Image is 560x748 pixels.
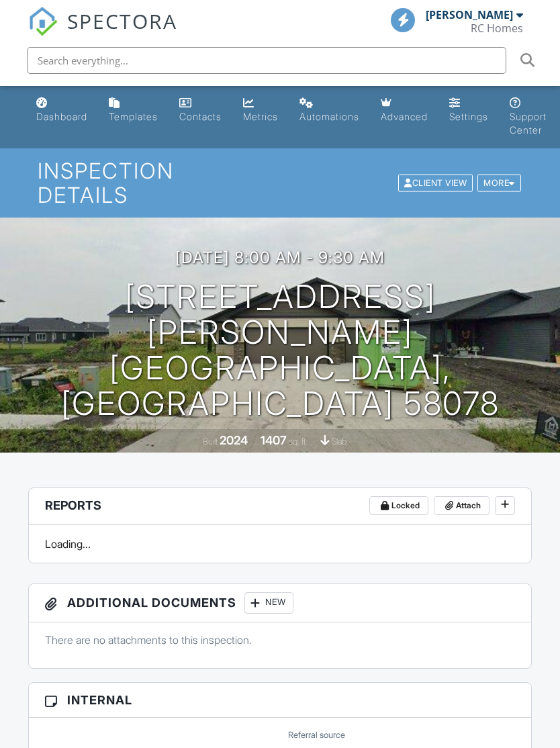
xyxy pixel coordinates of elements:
[510,111,547,136] div: Support Center
[220,433,248,447] div: 2024
[179,111,222,122] div: Contacts
[28,18,177,46] a: SPECTORA
[477,174,521,192] div: More
[471,21,523,35] div: RC Homes
[175,248,385,267] h3: [DATE] 8:00 am - 9:30 am
[29,584,532,622] h3: Additional Documents
[397,177,476,187] a: Client View
[375,91,433,130] a: Advanced
[398,174,473,192] div: Client View
[29,683,532,718] h3: Internal
[243,111,278,122] div: Metrics
[31,91,93,130] a: Dashboard
[38,159,522,206] h1: Inspection Details
[174,91,227,130] a: Contacts
[203,436,218,447] span: Built
[45,633,516,647] p: There are no attachments to this inspection.
[27,47,506,74] input: Search everything...
[36,111,87,122] div: Dashboard
[504,91,552,143] a: Support Center
[28,7,58,36] img: The Best Home Inspection Software - Spectora
[261,433,287,447] div: 1407
[332,436,346,447] span: slab
[299,111,359,122] div: Automations
[103,91,163,130] a: Templates
[444,91,494,130] a: Settings
[294,91,365,130] a: Automations (Basic)
[449,111,488,122] div: Settings
[21,279,539,421] h1: [STREET_ADDRESS][PERSON_NAME] [GEOGRAPHIC_DATA], [GEOGRAPHIC_DATA] 58078
[238,91,283,130] a: Metrics
[426,8,513,21] div: [PERSON_NAME]
[244,592,293,614] div: New
[288,729,345,741] label: Referral source
[381,111,428,122] div: Advanced
[67,7,177,35] span: SPECTORA
[289,436,308,447] span: sq. ft.
[109,111,158,122] div: Templates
